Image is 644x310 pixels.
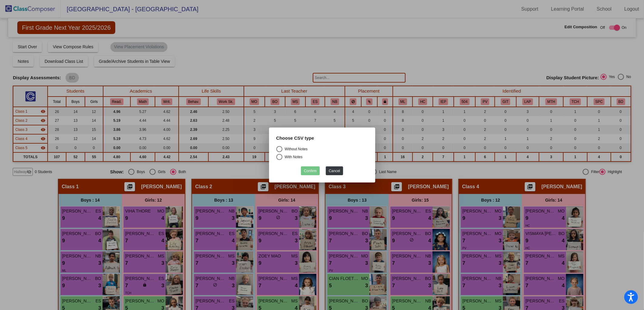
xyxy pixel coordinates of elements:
mat-radio-group: Select an option [276,146,368,162]
button: Confirm [301,166,320,175]
div: Without Notes [282,146,308,152]
button: Cancel [326,166,343,175]
label: Choose CSV type [276,135,314,142]
div: With Notes [282,154,303,160]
